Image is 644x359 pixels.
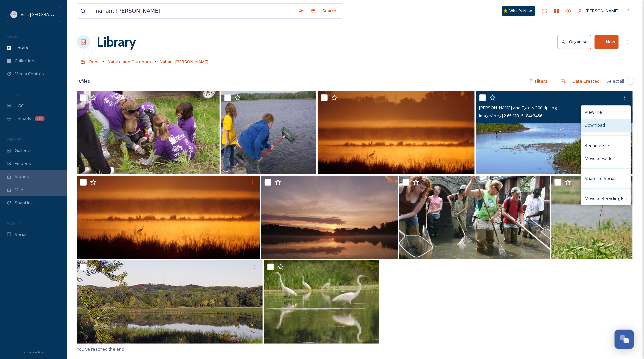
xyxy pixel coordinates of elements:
[7,137,22,142] span: WIDGETS
[160,58,208,66] a: Nahant [PERSON_NAME]
[575,4,622,17] a: [PERSON_NAME]
[11,11,17,18] img: QCCVB_VISIT_vert_logo_4c_tagline_122019.svg
[586,8,619,14] span: [PERSON_NAME]
[77,346,124,352] span: You've reached the end
[585,195,627,202] span: Move to Recycling Bin
[221,91,316,174] img: Picture 107 - 300 dpi.jpg
[585,175,618,182] span: Share To Socials
[15,45,28,51] span: Library
[77,91,220,174] img: NahantMarshCleanup2012apr22 300 dpi.jpg
[15,58,37,64] span: Collections
[7,221,20,226] span: SOCIALS
[558,35,595,49] a: Organise
[399,176,550,259] img: Nahant Marsh Nets - 300 dpi.jpg
[35,116,45,121] div: 667
[319,4,340,17] div: Search
[89,59,99,65] span: Root
[77,260,263,344] img: nahant-marsh.png
[15,147,33,154] span: Galleries
[15,173,29,180] span: Stories
[479,105,557,111] span: [PERSON_NAME] and Egrets 300 dpi.jpg
[585,122,605,128] span: Download
[97,32,136,52] a: Library
[108,58,151,66] a: Nature and Outdoors
[160,59,208,65] span: Nahant [PERSON_NAME]
[585,109,602,115] span: View File
[108,59,151,65] span: Nature and Outdoors
[318,91,474,174] img: Nahant Marsh199.jpg
[569,75,603,88] div: Date Created
[526,75,551,88] div: Filters
[15,231,29,238] span: Socials
[15,187,26,193] span: Maps
[479,113,543,119] span: image/jpeg | 2.65 MB | 5184 x 3456
[595,35,619,49] button: New
[585,155,614,162] span: Move to Folder
[502,6,535,16] a: What's New
[7,92,21,97] span: COLLECT
[24,350,43,354] span: Privacy Policy
[24,348,43,356] a: Privacy Policy
[77,78,90,84] span: 10 file s
[89,58,99,66] a: Root
[77,176,260,259] img: Nahant Marsh-crop.JPG
[264,260,379,344] img: download.jpg
[15,71,44,77] span: Media Centres
[606,78,624,84] span: Select all
[21,11,72,17] span: Visit [GEOGRAPHIC_DATA]
[15,103,24,109] span: UGC
[15,160,31,167] span: Embeds
[92,4,295,18] input: Search your library
[261,176,398,259] img: NahantMarshSunrise11june.jpg
[476,91,633,174] img: Marsh and Egrets 300 dpi.jpg
[615,330,634,349] button: Open Chat
[551,176,633,259] img: bird in prairie - 300 dpi.jpg
[558,35,591,49] button: Organise
[15,116,31,122] span: Uploads
[15,200,33,206] span: SnapLink
[585,142,609,149] span: Rename File
[7,34,18,39] span: MEDIA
